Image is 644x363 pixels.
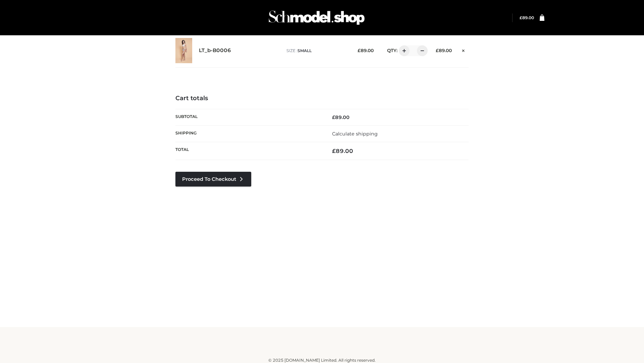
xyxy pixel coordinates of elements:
span: £ [358,48,361,53]
bdi: 89.00 [332,114,350,120]
div: QTY: [380,45,425,56]
a: LT_b-B0006 [199,47,231,54]
p: size : [286,48,347,54]
th: Subtotal [175,109,322,125]
th: Total [175,142,322,160]
img: Schmodel Admin 964 [266,4,367,31]
th: Shipping [175,125,322,142]
bdi: 89.00 [332,148,353,154]
span: £ [520,15,522,20]
bdi: 89.00 [436,48,452,53]
a: Calculate shipping [332,131,378,137]
a: Remove this item [459,45,469,54]
span: £ [332,114,335,120]
span: £ [436,48,439,53]
h4: Cart totals [175,95,469,102]
span: SMALL [298,48,312,53]
bdi: 89.00 [520,15,534,20]
span: £ [332,148,336,154]
a: Proceed to Checkout [175,172,251,187]
bdi: 89.00 [358,48,374,53]
a: £89.00 [520,15,534,20]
